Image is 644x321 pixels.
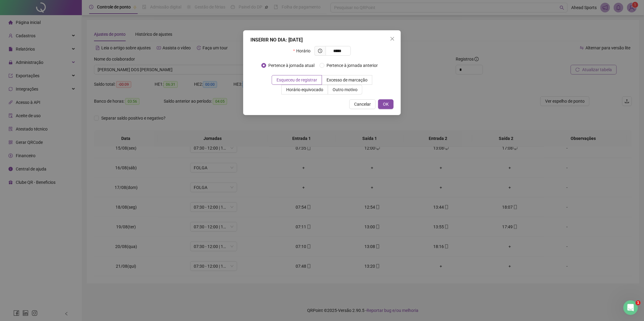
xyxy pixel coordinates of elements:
[324,62,381,69] span: Pertence à jornada anterior
[387,34,397,44] button: Close
[327,78,367,82] span: Excesso de marcação
[250,36,394,44] div: INSERIR NO DIA : [DATE]
[333,87,357,92] span: Outro motivo
[390,36,395,41] span: close
[293,46,314,56] label: Horário
[277,78,317,82] span: Esqueceu de registrar
[318,49,322,53] span: clock-circle
[354,101,371,108] span: Cancelar
[378,99,394,109] button: OK
[286,87,323,92] span: Horário equivocado
[349,99,376,109] button: Cancelar
[383,101,389,108] span: OK
[636,300,641,305] span: 1
[623,300,638,315] iframe: Intercom live chat
[266,62,317,69] span: Pertence à jornada atual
